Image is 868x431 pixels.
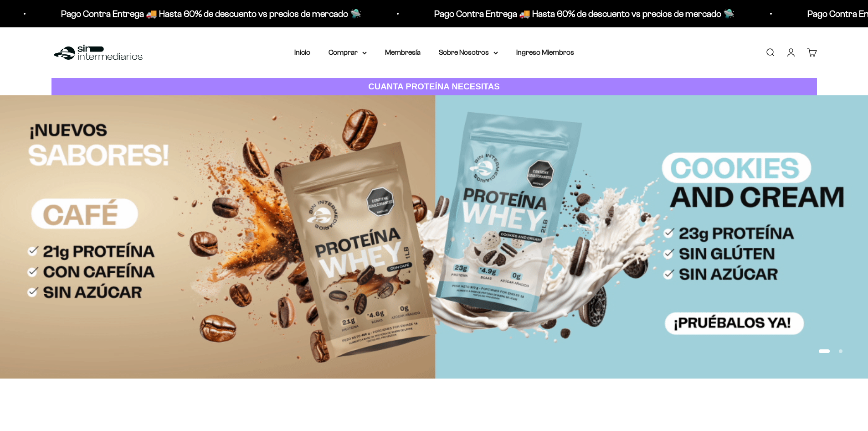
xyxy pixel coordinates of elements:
[294,48,310,56] a: Inicio
[516,48,574,56] a: Ingreso Miembros
[385,48,421,56] a: Membresía
[539,6,840,21] p: Pago Contra Entrega 🚚 Hasta 60% de descuento vs precios de mercado 🛸
[51,78,817,96] a: CUANTA PROTEÍNA NECESITAS
[368,82,500,91] strong: CUANTA PROTEÍNA NECESITAS
[166,6,467,21] p: Pago Contra Entrega 🚚 Hasta 60% de descuento vs precios de mercado 🛸
[439,47,498,58] summary: Sobre Nosotros
[329,47,367,58] summary: Comprar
